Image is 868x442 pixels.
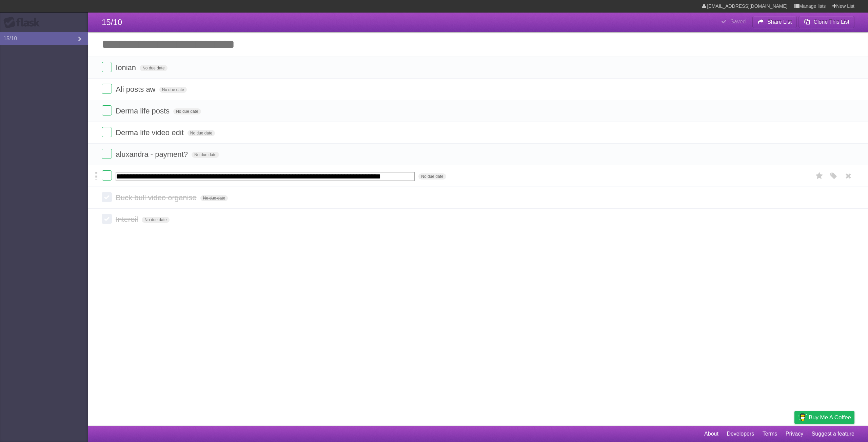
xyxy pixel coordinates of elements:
a: Suggest a feature [812,427,854,440]
a: Developers [727,427,754,440]
span: No due date [140,65,167,71]
span: Interoil [116,215,140,224]
span: No due date [188,130,215,136]
span: Ionian [116,63,138,72]
label: Star task [813,170,826,182]
span: No due date [200,195,228,201]
span: No due date [418,173,446,180]
div: Flask [3,17,44,29]
span: No due date [192,152,219,158]
label: Done [102,149,112,159]
button: Share List [752,16,797,28]
a: Terms [763,427,777,440]
span: 15/10 [102,18,122,27]
span: Buy me a coffee [809,412,851,423]
span: No due date [159,87,187,93]
label: Done [102,105,112,115]
b: Clone This List [813,19,849,25]
label: Done [102,192,112,202]
label: Done [102,214,112,224]
span: Derma life posts [116,107,171,115]
a: Privacy [786,427,803,440]
label: Done [102,170,112,181]
span: Buck bull video organise [116,193,198,202]
span: Ali posts aw [116,85,157,93]
label: Done [102,84,112,94]
a: Buy me a coffee [794,411,854,424]
b: Share List [767,19,792,25]
a: About [704,427,718,440]
span: No due date [173,108,201,114]
span: Derma life video edit [116,128,185,137]
label: Done [102,127,112,137]
img: Buy me a coffee [798,412,807,423]
button: Clone This List [798,16,854,28]
span: aluxandra - payment? [116,150,190,159]
span: No due date [142,217,169,223]
label: Done [102,62,112,72]
b: Saved [730,19,746,24]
